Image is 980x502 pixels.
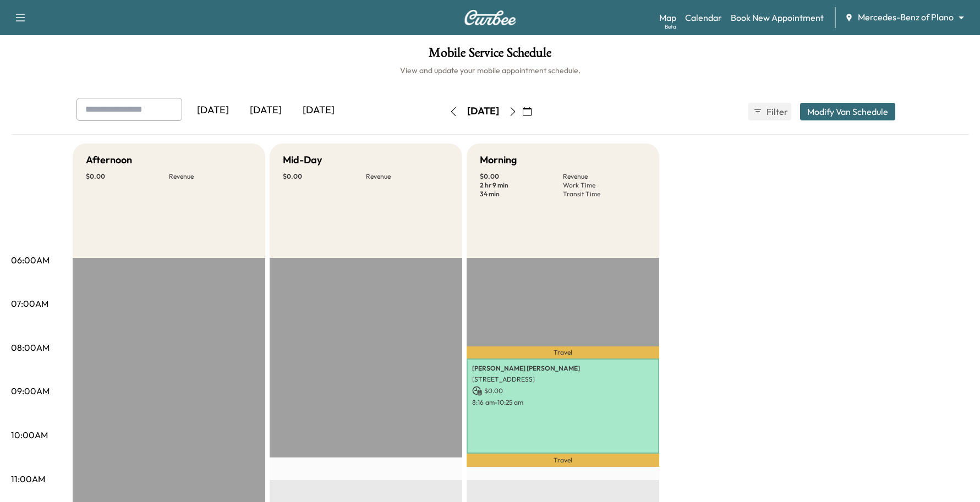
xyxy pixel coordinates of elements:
h5: Morning [480,152,517,168]
div: Beta [665,23,676,31]
p: $ 0.00 [472,386,654,396]
div: [DATE] [239,98,292,123]
p: $ 0.00 [480,172,563,181]
h1: Mobile Service Schedule [11,46,969,65]
a: MapBeta [659,11,676,24]
span: Filter [767,105,786,118]
p: Revenue [169,172,252,181]
div: [DATE] [292,98,345,123]
a: Book New Appointment [731,11,824,24]
div: [DATE] [187,98,239,123]
button: Filter [748,103,791,120]
p: [PERSON_NAME] [PERSON_NAME] [472,364,654,373]
p: Revenue [563,172,646,181]
p: 2 hr 9 min [480,181,563,190]
p: 08:00AM [11,341,50,354]
p: 34 min [480,190,563,198]
img: Curbee Logo [464,10,517,25]
p: 8:16 am - 10:25 am [472,398,654,407]
button: Modify Van Schedule [800,103,895,120]
p: Work Time [563,181,646,190]
p: Revenue [366,172,449,181]
div: [DATE] [467,104,499,118]
p: Transit Time [563,190,646,198]
p: 09:00AM [11,384,50,398]
p: 11:00AM [11,472,45,486]
h5: Afternoon [86,152,132,168]
p: $ 0.00 [86,172,169,181]
h5: Mid-Day [283,152,322,168]
p: 10:00AM [11,428,48,442]
p: [STREET_ADDRESS] [472,375,654,384]
h6: View and update your mobile appointment schedule. [11,65,969,76]
p: Travel [467,346,659,358]
span: Mercedes-Benz of Plano [858,11,954,24]
p: Travel [467,454,659,467]
p: $ 0.00 [283,172,366,181]
p: 06:00AM [11,253,50,267]
p: 07:00AM [11,297,48,310]
a: Calendar [685,11,722,24]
